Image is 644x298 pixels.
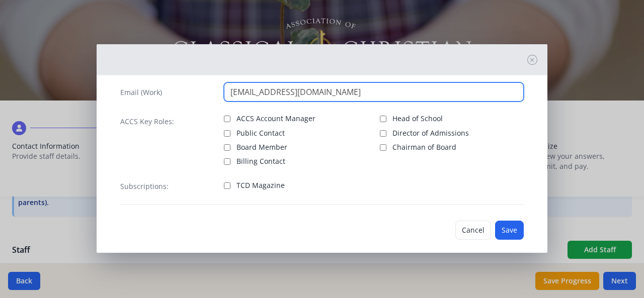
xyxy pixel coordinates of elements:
[120,87,162,97] label: Email (Work)
[224,158,230,165] input: Billing Contact
[392,114,443,124] span: Head of School
[224,116,230,122] input: ACCS Account Manager
[236,156,285,166] span: Billing Contact
[120,117,174,127] label: ACCS Key Roles:
[236,180,285,190] span: TCD Magazine
[392,142,456,152] span: Chairman of Board
[380,144,386,151] input: Chairman of Board
[120,181,169,191] label: Subscriptions:
[380,130,386,137] input: Director of Admissions
[380,116,386,122] input: Head of School
[236,142,287,152] span: Board Member
[224,144,230,151] input: Board Member
[392,128,469,138] span: Director of Admissions
[224,82,524,102] input: contact@site.com
[224,182,230,189] input: TCD Magazine
[455,221,491,240] button: Cancel
[224,130,230,137] input: Public Contact
[495,221,524,240] button: Save
[236,128,285,138] span: Public Contact
[236,114,315,124] span: ACCS Account Manager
